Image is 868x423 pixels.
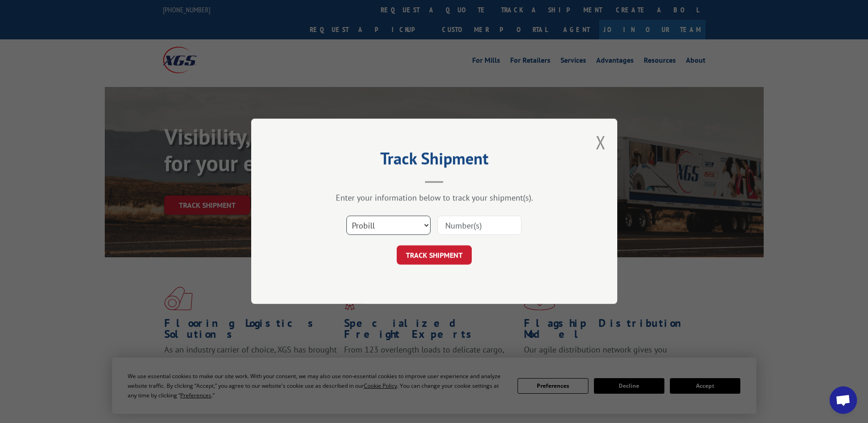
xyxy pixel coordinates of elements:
h2: Track Shipment [297,152,571,169]
button: Close modal [596,130,606,154]
input: Number(s) [437,216,522,235]
div: Open chat [830,386,857,414]
button: TRACK SHIPMENT [397,246,472,265]
div: Enter your information below to track your shipment(s). [297,193,571,203]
